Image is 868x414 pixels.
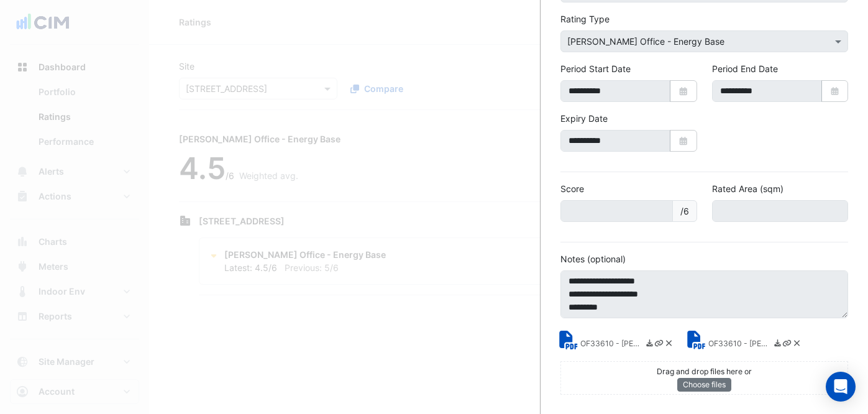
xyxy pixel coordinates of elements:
div: Open Intercom Messenger [826,372,856,402]
a: Delete [792,338,802,351]
label: Notes (optional) [560,252,626,265]
label: Period Start Date [560,62,631,75]
label: Score [560,182,584,195]
label: Rated Area (sqm) [712,182,783,195]
button: Choose files [677,378,731,392]
a: Copy link to clipboard [782,338,792,351]
a: Copy link to clipboard [654,338,664,351]
a: Download [773,338,782,351]
label: Rating Type [560,12,610,25]
small: Drag and drop files here or [657,367,752,376]
a: Delete [664,338,674,351]
small: OF33610 - NABERS Energy Rating Report.pdf [580,338,642,351]
a: Download [645,338,654,351]
label: Period End Date [712,62,778,75]
label: Expiry Date [560,112,608,125]
small: OF33610 - NABERS Energy Rating Certificate.pdf [708,338,770,351]
span: /6 [672,200,697,222]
